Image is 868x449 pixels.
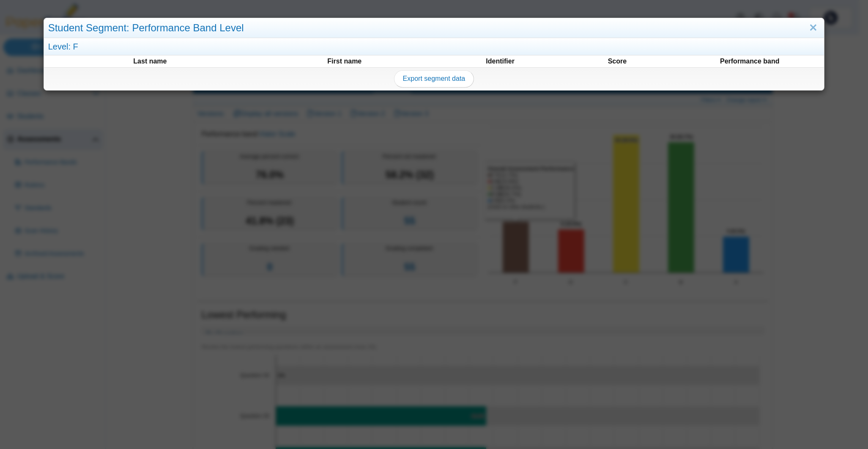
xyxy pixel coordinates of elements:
[44,18,824,38] div: Student Segment: Performance Band Level
[394,70,474,87] a: Export segment data
[44,38,824,55] div: Level: F
[676,56,823,66] th: Performance band
[807,21,820,35] a: Close
[442,56,559,66] th: Identifier
[403,75,465,82] span: Export segment data
[53,56,247,66] th: Last name
[559,56,676,66] th: Score
[248,56,441,66] th: First name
